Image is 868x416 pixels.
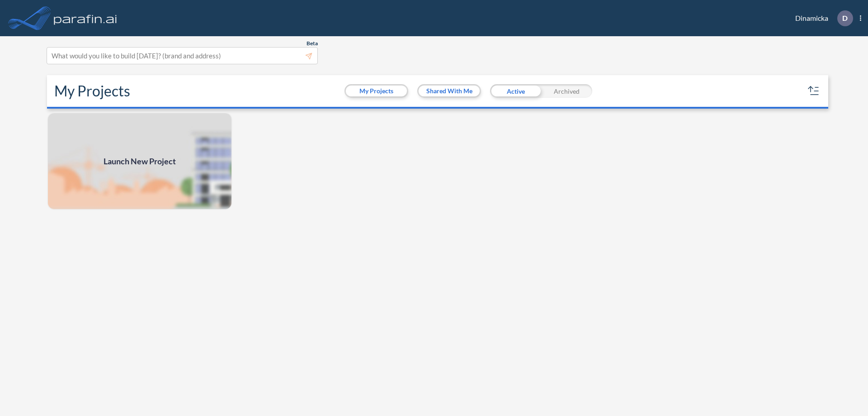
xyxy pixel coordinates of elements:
[541,84,592,98] div: Archived
[419,86,480,96] button: Shared With Me
[346,86,407,96] button: My Projects
[842,14,848,22] p: D
[807,84,821,98] button: sort
[52,9,119,27] img: logo
[490,84,541,98] div: Active
[54,82,130,100] h2: My Projects
[782,10,861,26] div: Dinamicka
[104,155,176,167] span: Launch New Project
[307,40,318,47] span: Beta
[47,112,232,210] a: Launch New Project
[47,112,232,210] img: add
